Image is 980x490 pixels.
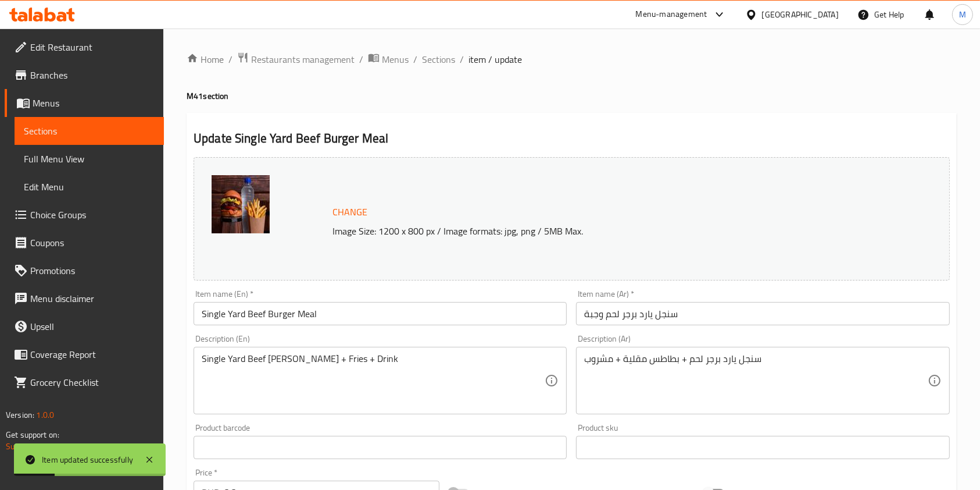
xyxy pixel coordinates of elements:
a: Home [187,52,224,66]
span: M [959,8,966,21]
input: Please enter product sku [576,436,949,459]
span: Edit Menu [24,180,155,194]
a: Menu disclaimer [5,285,164,313]
span: Choice Groups [30,208,155,222]
span: Full Menu View [24,152,155,166]
span: 1.0.0 [36,407,54,422]
input: Enter name Ar [576,302,949,325]
nav: breadcrumb [187,52,957,67]
a: Grocery Checklist [5,368,164,396]
span: Menus [382,52,409,66]
span: Version: [6,407,34,422]
a: Sections [422,52,455,66]
span: Edit Restaurant [30,40,155,54]
img: PHOTO20251008110101_1638955278951596016.jpg [212,175,270,233]
div: Menu-management [636,8,707,22]
a: Promotions [5,257,164,285]
a: Coverage Report [5,340,164,368]
span: Sections [24,124,155,138]
input: Please enter product barcode [194,436,567,459]
span: Menus [33,96,155,110]
p: Image Size: 1200 x 800 px / Image formats: jpg, png / 5MB Max. [328,224,868,238]
span: Grocery Checklist [30,375,155,389]
div: [GEOGRAPHIC_DATA] [762,8,839,21]
a: Menus [368,52,409,67]
a: Support.OpsPlatform [6,439,80,454]
span: Coverage Report [30,347,155,361]
span: Coupons [30,236,155,250]
input: Enter name En [194,302,567,325]
span: Upsell [30,319,155,333]
a: Edit Restaurant [5,33,164,61]
li: / [359,52,363,66]
a: Full Menu View [15,145,164,173]
a: Edit Menu [15,173,164,201]
h4: M41 section [187,90,957,102]
a: Sections [15,117,164,145]
a: Restaurants management [237,52,355,67]
span: item / update [468,52,522,66]
a: Choice Groups [5,201,164,229]
span: Menu disclaimer [30,292,155,306]
a: Menus [5,89,164,117]
a: Branches [5,61,164,89]
a: Coupons [5,229,164,257]
a: Upsell [5,313,164,340]
li: / [413,52,417,66]
div: Item updated successfully [42,453,133,466]
span: Promotions [30,264,155,278]
textarea: Single Yard Beef [PERSON_NAME] + Fries + Drink [202,353,545,409]
li: / [228,52,233,66]
span: Get support on: [6,427,59,442]
textarea: سنجل يارد برجر لحم + بطاطس مقلية + مشروب [584,353,927,409]
span: Restaurants management [251,52,355,66]
span: Branches [30,68,155,82]
button: Change [328,200,372,224]
li: / [460,52,464,66]
span: Change [332,204,367,221]
h2: Update Single Yard Beef Burger Meal [194,130,950,147]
